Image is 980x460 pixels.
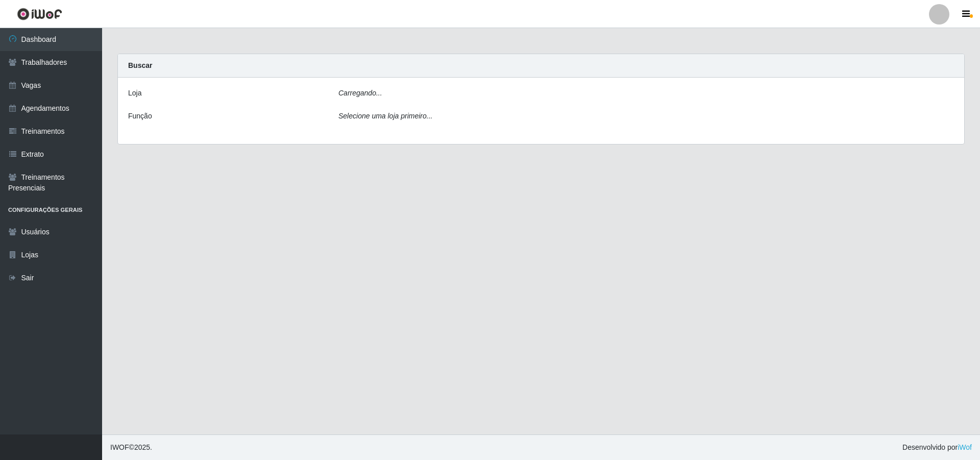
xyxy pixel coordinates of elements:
[128,88,141,99] label: Loja
[128,111,152,122] label: Função
[338,89,382,97] i: Carregando...
[338,112,432,120] i: Selecione uma loja primeiro...
[128,61,152,69] strong: Buscar
[110,443,129,451] span: IWOF
[902,442,972,453] span: Desenvolvido por
[17,8,62,20] img: CoreUI Logo
[110,442,152,453] span: © 2025 .
[958,443,972,451] a: iWof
